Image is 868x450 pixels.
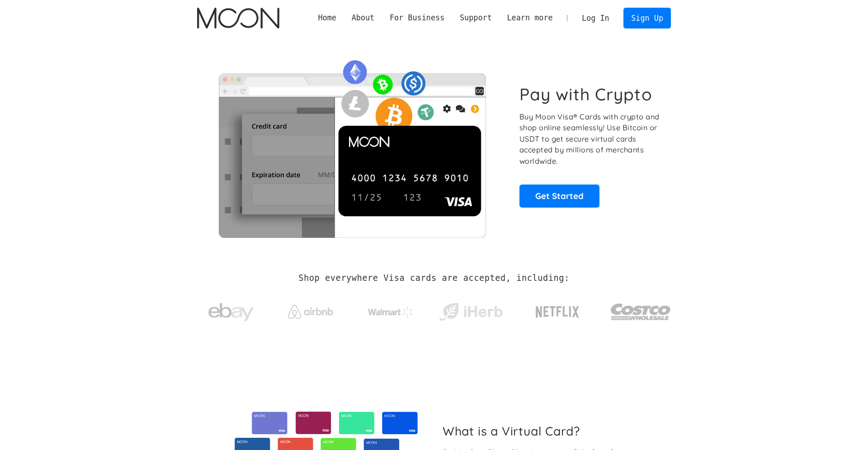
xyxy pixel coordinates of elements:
[197,8,279,28] img: Moon Logo
[623,8,670,28] a: Sign Up
[197,54,507,237] img: Moon Cards let you spend your crypto anywhere Visa is accepted.
[352,12,375,24] div: About
[610,295,671,329] img: Costco
[500,12,561,24] div: Learn more
[277,296,344,323] a: Airbnb
[517,292,598,328] a: Netflix
[443,424,664,438] h2: What is a Virtual Card?
[437,300,505,324] img: iHerb
[288,305,333,319] img: Airbnb
[519,111,661,167] p: Buy Moon Visa® Cards with crypto and shop online seamlessly! Use Bitcoin or USDT to get secure vi...
[574,8,617,28] a: Log In
[382,12,452,24] div: For Business
[357,298,425,322] a: Walmart
[311,12,344,24] a: Home
[298,273,569,283] h2: Shop everywhere Visa cards are accepted, including:
[197,8,279,28] a: home
[610,286,671,333] a: Costco
[390,12,444,24] div: For Business
[519,185,599,207] a: Get Started
[344,12,382,24] div: About
[368,307,413,317] img: Walmart
[208,298,254,327] img: ebay
[197,289,264,331] a: ebay
[507,12,552,24] div: Learn more
[437,291,505,328] a: iHerb
[460,12,492,24] div: Support
[452,12,499,24] div: Support
[519,84,652,104] h1: Pay with Crypto
[535,301,580,323] img: Netflix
